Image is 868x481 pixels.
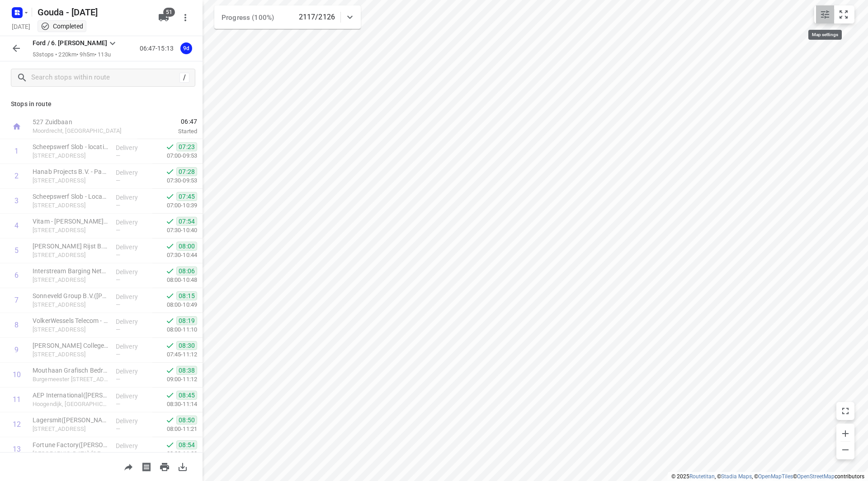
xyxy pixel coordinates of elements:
[176,167,197,176] span: 07:28
[797,473,835,480] a: OpenStreetMap
[165,167,175,176] svg: Done
[116,425,120,432] span: —
[33,266,108,276] p: Interstream Barging Netherlands B.V.(Laura Keereweer)
[116,392,149,401] p: Delivery
[176,217,197,226] span: 07:54
[119,462,137,471] span: Share route
[14,346,19,354] div: 9
[152,201,197,210] p: 07:00-10:39
[116,276,120,283] span: —
[152,350,197,359] p: 07:45-11:12
[152,251,197,260] p: 07:30-10:44
[165,192,175,201] svg: Done
[156,462,174,471] span: Print route
[33,449,108,458] p: Nieuwland Parc 151, Papendrecht
[165,266,175,276] svg: Done
[152,425,197,434] p: 08:00-11:21
[116,218,149,227] p: Delivery
[116,441,149,450] p: Delivery
[165,217,175,226] svg: Done
[176,291,197,300] span: 08:15
[33,242,108,251] p: Van Sillevoldt Rijst B.V.(Teunis Pruijsen)
[137,462,156,471] span: Print shipping labels
[214,5,361,29] div: Progress (100%)2117/2126
[33,350,108,359] p: Van der Palmstraat 2, Papendrecht
[33,325,108,334] p: Rietgorsweg 4, Papendrecht
[33,251,108,260] p: [STREET_ADDRESS]
[14,196,19,205] div: 3
[33,291,108,300] p: Sonneveld Group B.V.(Christina van de Griend)
[165,366,175,375] svg: Done
[33,416,108,425] p: Lagersmit(Olga Golovina/ Theo Pack)
[33,366,108,375] p: Mouthaan Grafisch Bedrijf(Mariam Acharrat)
[116,326,120,333] span: —
[116,367,149,376] p: Delivery
[721,473,752,480] a: Stadia Maps
[116,152,120,159] span: —
[33,51,118,59] p: 53 stops • 220km • 9h5m • 113u
[176,440,197,449] span: 08:54
[155,9,173,27] button: 51
[165,142,175,151] svg: Done
[33,192,108,201] p: Scheepswerf Slob - Locatie Scheepvaartweg 11(Cindy Hameete)
[33,440,108,449] p: Fortune Factory(Thomas Gulden)
[116,168,149,177] p: Delivery
[165,440,175,449] svg: Done
[33,151,108,160] p: Rietgorsweg 2, Papendrecht
[41,22,83,31] div: This project completed. You cannot make any changes to it.
[14,246,19,255] div: 5
[33,276,108,285] p: [STREET_ADDRESS]
[758,473,793,480] a: OpenMapTiles
[176,142,197,151] span: 07:23
[33,400,108,409] p: Hoogendijk, [GEOGRAPHIC_DATA]
[177,44,195,52] span: Assigned to 9. Carl de Wild
[116,243,149,252] p: Delivery
[14,147,19,155] div: 1
[176,341,197,350] span: 08:30
[137,127,197,136] p: Started
[165,341,175,350] svg: Done
[33,176,108,185] p: Rietgorsweg 6, Papendrecht
[152,325,197,334] p: 08:00-11:10
[116,143,149,152] p: Delivery
[152,300,197,309] p: 08:00-10:49
[116,301,120,308] span: —
[116,227,120,233] span: —
[33,142,108,151] p: Scheepswerf Slob - locatie Rietgorsweg 2(Cindy Hameete)
[13,395,21,404] div: 11
[152,400,197,409] p: 08:30-11:14
[165,416,175,425] svg: Done
[116,177,120,184] span: —
[33,117,127,126] p: 527 Zuidbaan
[299,12,335,23] p: 2117/2126
[33,38,107,48] p: Ford / 6. [PERSON_NAME]
[116,376,120,383] span: —
[689,473,715,480] a: Routetitan
[116,342,149,351] p: Delivery
[33,425,108,434] p: Nieuwland Parc 306, Alblasserdam
[33,167,108,176] p: Hanab Projects B.V. - Papendrecht(Catering)
[163,8,175,17] span: 51
[176,242,197,251] span: 08:00
[176,366,197,375] span: 08:38
[116,193,149,202] p: Delivery
[14,172,19,180] div: 2
[116,416,149,425] p: Delivery
[116,267,149,276] p: Delivery
[33,226,108,235] p: [STREET_ADDRESS]
[152,449,197,458] p: 08:00-11:23
[33,201,108,210] p: Scheepvaartweg 11, Papendrecht
[176,192,197,201] span: 07:45
[14,221,19,230] div: 4
[179,73,189,83] div: /
[116,450,120,457] span: —
[31,71,179,85] input: Search stops within route
[165,316,175,325] svg: Done
[33,391,108,400] p: AEP International(Margreet Bakker)
[165,291,175,300] svg: Done
[137,117,197,126] span: 06:47
[33,375,108,384] p: Burgemeester Keijzerweg 10, Papendrecht
[116,401,120,407] span: —
[13,445,21,453] div: 13
[14,296,19,304] div: 7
